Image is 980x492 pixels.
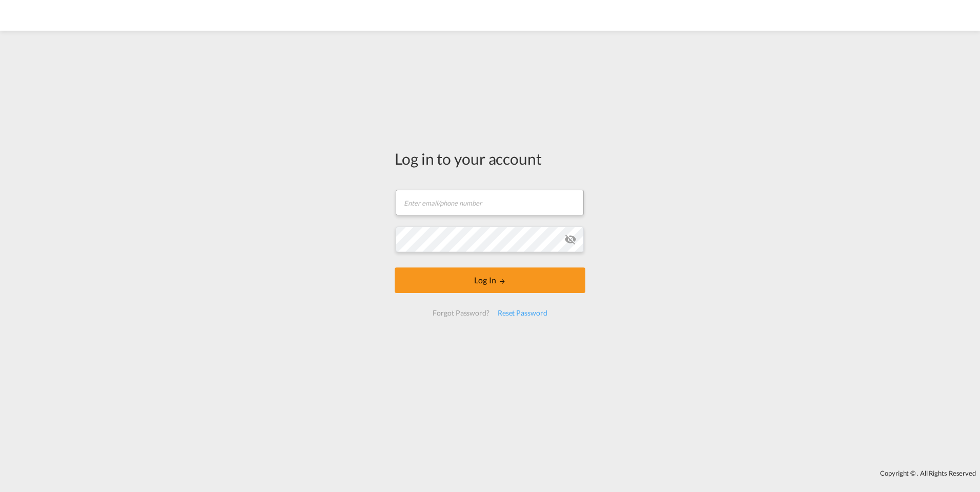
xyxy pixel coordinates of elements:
md-icon: icon-eye-off [564,233,577,245]
div: Log in to your account [395,148,585,169]
input: Enter email/phone number [396,190,584,215]
div: Forgot Password? [428,304,493,322]
button: LOGIN [395,267,585,293]
div: Reset Password [494,304,552,322]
